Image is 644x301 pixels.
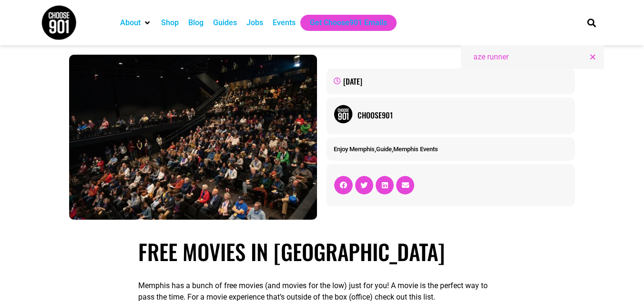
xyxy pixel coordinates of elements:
span: , , [334,146,438,153]
a: About [120,17,141,29]
div: Share on facebook [334,176,352,194]
div: Share on email [396,176,414,194]
div: Share on linkedin [376,176,394,194]
time: [DATE] [343,76,362,87]
a: Guides [213,17,237,29]
div: About [115,15,156,31]
input: Search... [473,51,584,63]
div: Search [583,15,599,30]
a: Choose901 [358,109,567,121]
a: Events [273,17,296,29]
a: Jobs [246,17,263,29]
a: Shop [161,17,179,29]
div: Share on twitter [355,176,373,194]
img: A large, diverse audience seated in a dimly lit auditorium in Memphis, attentively facing a stage... [69,55,317,220]
div: Close this search box. [584,47,601,68]
a: Enjoy Memphis [334,146,375,153]
nav: Main nav [115,15,571,31]
img: Picture of Choose901 [334,105,353,124]
a: Guide [376,146,392,153]
a: Memphis Events [393,146,438,153]
a: Get Choose901 Emails [310,17,387,29]
h1: Free Movies in [GEOGRAPHIC_DATA] [138,239,506,264]
a: Blog [188,17,204,29]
